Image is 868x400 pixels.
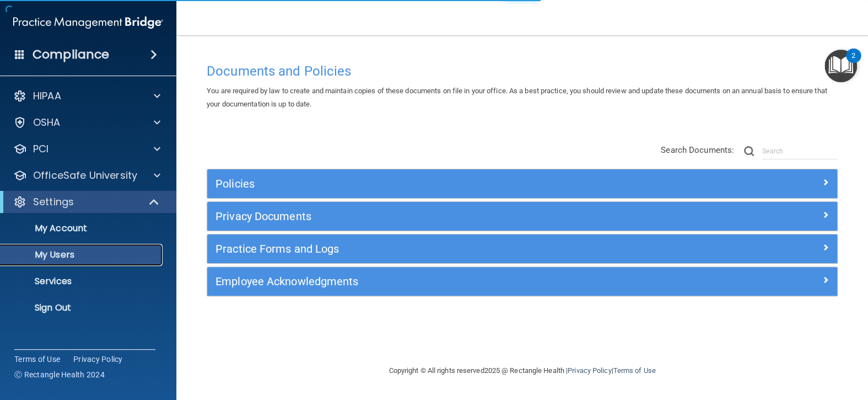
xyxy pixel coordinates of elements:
[207,64,838,78] h4: Documents and Policies
[7,223,158,234] p: My Account
[33,142,48,156] p: PCI
[851,56,855,70] div: 2
[7,302,158,313] p: Sign Out
[215,240,829,258] a: Practice Forms and Logs
[33,195,74,209] p: Settings
[744,146,754,156] img: ic-search.3b580494.png
[13,169,160,182] a: OfficeSafe University
[13,116,160,129] a: OSHA
[215,178,671,190] h5: Policies
[13,195,160,209] a: Settings
[613,366,655,375] a: Terms of Use
[33,169,137,182] p: OfficeSafe University
[215,175,829,193] a: Policies
[13,142,160,156] a: PCI
[215,207,829,225] a: Privacy Documents
[33,89,61,103] p: HIPAA
[13,12,163,34] img: PMB logo
[7,276,158,287] p: Services
[824,50,857,82] button: Open Resource Center, 2 new notifications
[215,210,671,222] h5: Privacy Documents
[215,273,829,290] a: Employee Acknowledgments
[7,249,158,260] p: My Users
[13,89,160,103] a: HIPAA
[321,353,724,388] div: Copyright © All rights reserved 2025 @ Rectangle Health | |
[33,47,109,62] h4: Compliance
[14,369,105,380] span: Ⓒ Rectangle Health 2024
[762,143,838,159] input: Search
[678,330,855,374] iframe: Drift Widget Chat Controller
[33,116,61,129] p: OSHA
[73,354,123,365] a: Privacy Policy
[215,243,671,255] h5: Practice Forms and Logs
[215,275,671,287] h5: Employee Acknowledgments
[14,354,60,365] a: Terms of Use
[207,87,827,108] span: You are required by law to create and maintain copies of these documents on file in your office. ...
[568,366,611,375] a: Privacy Policy
[661,145,734,155] span: Search Documents:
